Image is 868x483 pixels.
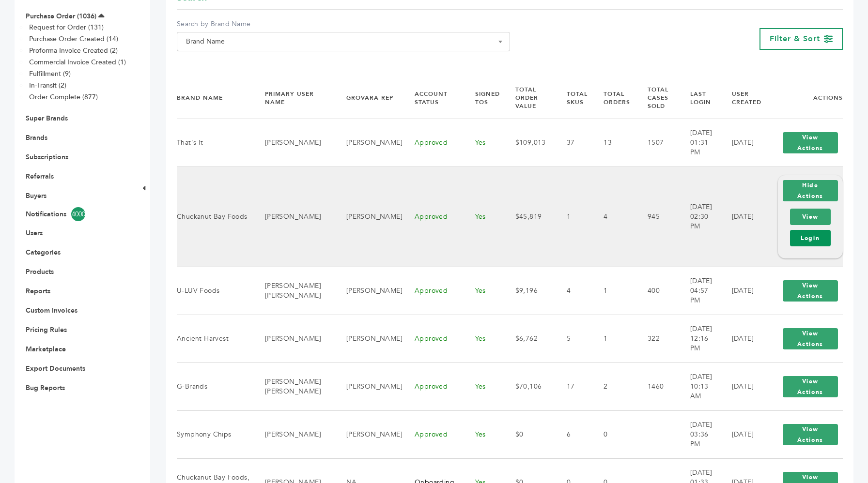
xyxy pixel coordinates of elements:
[26,383,65,392] a: Bug Reports
[253,267,334,315] td: [PERSON_NAME] [PERSON_NAME]
[555,315,592,362] td: 5
[766,77,843,119] th: Actions
[26,364,85,373] a: Export Documents
[334,410,403,458] td: [PERSON_NAME]
[678,315,720,362] td: [DATE] 12:16 PM
[503,119,555,166] td: $109,013
[555,166,592,267] td: 1
[555,362,592,410] td: 17
[635,315,678,362] td: 322
[403,77,463,119] th: Account Status
[591,166,635,267] td: 4
[403,315,463,362] td: Approved
[555,267,592,315] td: 4
[678,267,720,315] td: [DATE] 04:57 PM
[403,410,463,458] td: Approved
[29,69,71,78] a: Fulfillment (9)
[26,12,96,21] a: Purchase Order (1036)
[26,172,54,181] a: Referrals
[26,114,68,123] a: Super Brands
[334,362,403,410] td: [PERSON_NAME]
[720,77,766,119] th: User Created
[635,362,678,410] td: 1460
[177,410,253,458] td: Symphony Chips
[555,119,592,166] td: 37
[403,267,463,315] td: Approved
[790,230,831,246] a: Login
[29,58,126,67] a: Commercial Invoice Created (1)
[503,362,555,410] td: $70,106
[463,119,503,166] td: Yes
[503,410,555,458] td: $0
[177,77,253,119] th: Brand Name
[635,267,678,315] td: 400
[463,77,503,119] th: Signed TOS
[635,119,678,166] td: 1507
[463,362,503,410] td: Yes
[253,362,334,410] td: [PERSON_NAME] [PERSON_NAME]
[720,362,766,410] td: [DATE]
[177,267,253,315] td: U-LUV Foods
[177,166,253,267] td: Chuckanut Bay Foods
[783,376,838,397] button: View Actions
[334,166,403,267] td: [PERSON_NAME]
[253,119,334,166] td: [PERSON_NAME]
[678,119,720,166] td: [DATE] 01:31 PM
[177,315,253,362] td: Ancient Harvest
[26,345,66,354] a: Marketplace
[678,410,720,458] td: [DATE] 03:36 PM
[591,267,635,315] td: 1
[177,362,253,410] td: G-Brands
[253,410,334,458] td: [PERSON_NAME]
[26,133,47,142] a: Brands
[26,306,77,315] a: Custom Invoices
[403,166,463,267] td: Approved
[783,328,838,349] button: View Actions
[503,77,555,119] th: Total Order Value
[177,32,510,51] span: Brand Name
[591,77,635,119] th: Total Orders
[26,325,67,334] a: Pricing Rules
[720,267,766,315] td: [DATE]
[463,315,503,362] td: Yes
[463,166,503,267] td: Yes
[253,77,334,119] th: Primary User Name
[720,119,766,166] td: [DATE]
[783,280,838,302] button: View Actions
[403,119,463,166] td: Approved
[720,315,766,362] td: [DATE]
[555,410,592,458] td: 6
[770,33,820,44] span: Filter & Sort
[555,77,592,119] th: Total SKUs
[29,92,98,102] a: Order Complete (877)
[182,35,505,48] span: Brand Name
[790,209,831,225] a: View
[26,191,46,200] a: Buyers
[635,77,678,119] th: Total Cases Sold
[635,166,678,267] td: 945
[720,166,766,267] td: [DATE]
[29,34,118,44] a: Purchase Order Created (14)
[720,410,766,458] td: [DATE]
[253,315,334,362] td: [PERSON_NAME]
[253,166,334,267] td: [PERSON_NAME]
[334,119,403,166] td: [PERSON_NAME]
[591,315,635,362] td: 1
[503,267,555,315] td: $9,196
[591,410,635,458] td: 0
[403,362,463,410] td: Approved
[177,119,253,166] td: That's It
[26,287,50,296] a: Reports
[678,77,720,119] th: Last Login
[591,119,635,166] td: 13
[26,248,61,257] a: Categories
[71,207,85,221] span: 4000
[26,152,68,162] a: Subscriptions
[334,267,403,315] td: [PERSON_NAME]
[463,267,503,315] td: Yes
[678,362,720,410] td: [DATE] 10:13 AM
[177,19,510,29] label: Search by Brand Name
[463,410,503,458] td: Yes
[783,132,838,153] button: View Actions
[29,46,118,55] a: Proforma Invoice Created (2)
